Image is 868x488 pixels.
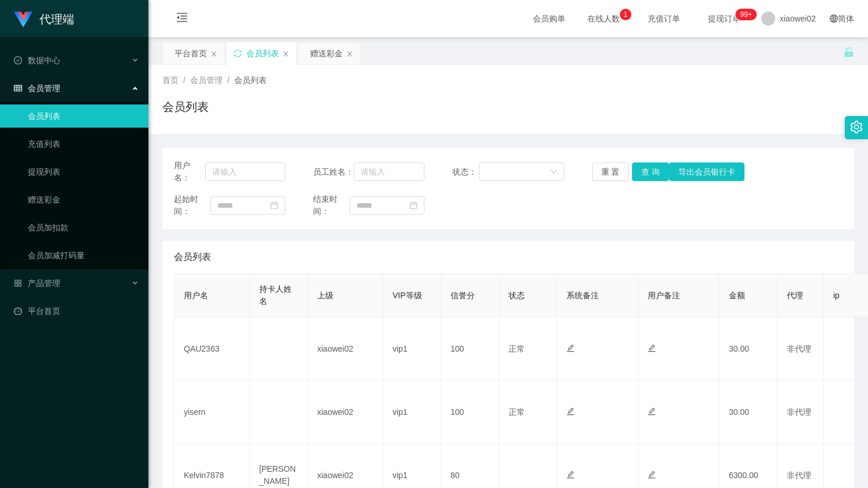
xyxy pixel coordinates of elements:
[648,407,656,415] i: 图标: edit
[566,471,575,479] i: 图标: edit
[620,9,631,20] sup: 1
[346,50,353,57] i: 图标: close
[234,75,267,85] span: 会员列表
[648,291,680,300] span: 用户备注
[566,344,575,352] i: 图标: edit
[14,84,22,92] i: 图标: table
[441,317,499,381] td: 100
[270,201,278,209] i: 图标: calendar
[729,291,745,300] span: 金额
[409,201,417,209] i: 图标: calendar
[14,12,32,28] img: logo.9652507e.png
[14,56,22,64] i: 图标: check-circle-o
[452,166,479,178] span: 状态：
[787,291,803,300] span: 代理
[234,49,242,57] i: 图标: sync
[28,160,139,183] a: 提现列表
[550,168,557,176] i: 图标: down
[14,56,60,65] span: 数据中心
[648,344,656,352] i: 图标: edit
[642,15,686,23] span: 充值订单
[39,1,74,38] h1: 代理端
[205,162,285,181] input: 请输入
[592,162,629,181] button: 重 置
[720,317,778,381] td: 30.00
[393,291,422,300] span: VIP等级
[174,160,205,184] span: 用户名：
[720,381,778,444] td: 30.00
[14,299,139,323] a: 图标: dashboard平台首页
[317,291,333,300] span: 上级
[669,162,744,181] button: 导出会员银行卡
[787,471,811,480] span: 非代理
[623,9,627,20] p: 1
[14,14,74,23] a: 代理端
[566,407,575,415] i: 图标: edit
[282,50,289,57] i: 图标: close
[227,75,230,85] span: /
[183,75,186,85] span: /
[308,317,383,381] td: xiaowei02
[833,291,840,300] span: ip
[190,75,223,85] span: 会员管理
[702,15,746,23] span: 提现订单
[632,162,669,181] button: 查 询
[162,75,179,85] span: 首页
[210,50,217,57] i: 图标: close
[28,216,139,239] a: 会员加扣款
[787,344,811,353] span: 非代理
[28,132,139,156] a: 充值列表
[28,104,139,128] a: 会员列表
[175,317,250,381] td: QAU2363
[14,279,22,287] i: 图标: appstore-o
[14,279,60,288] span: 产品管理
[648,471,656,479] i: 图标: edit
[787,407,811,417] span: 非代理
[162,1,202,38] i: 图标: menu-fold
[313,166,354,178] span: 员工姓名：
[451,291,475,300] span: 信誉分
[830,15,838,23] i: 图标: global
[582,15,626,23] span: 在线人数
[736,9,757,20] sup: 1217
[844,47,854,57] i: 图标: unlock
[509,407,525,417] span: 正常
[259,284,292,306] span: 持卡人姓名
[28,244,139,267] a: 会员加减打码量
[313,193,350,218] span: 结束时间：
[14,84,60,93] span: 会员管理
[441,381,499,444] td: 100
[175,381,250,444] td: yisern
[246,42,279,64] div: 会员列表
[174,250,211,264] span: 会员列表
[174,193,210,218] span: 起始时间：
[162,98,209,115] h1: 会员列表
[566,291,599,300] span: 系统备注
[509,344,525,353] span: 正常
[509,291,525,300] span: 状态
[383,317,441,381] td: vip1
[383,381,441,444] td: vip1
[354,162,424,181] input: 请输入
[310,42,343,64] div: 赠送彩金
[850,121,863,133] i: 图标: setting
[308,381,383,444] td: xiaowei02
[184,291,208,300] span: 用户名
[175,42,207,64] div: 平台首页
[28,188,139,211] a: 赠送彩金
